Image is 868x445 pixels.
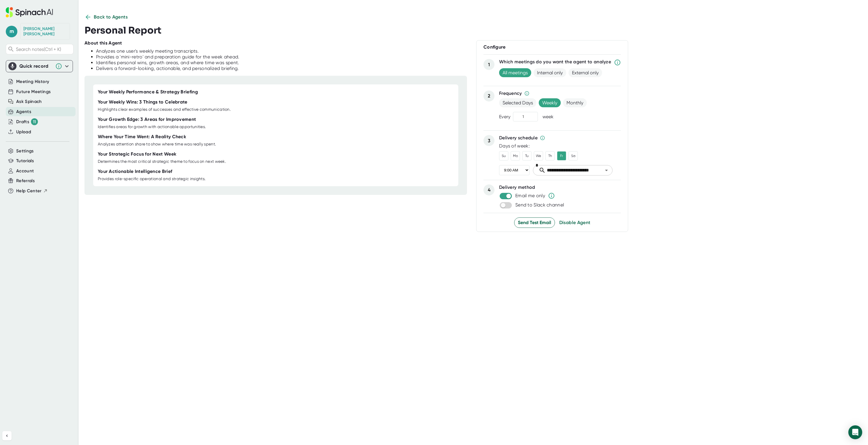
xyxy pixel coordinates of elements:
[559,220,591,225] span: Disable Agent
[16,188,42,194] span: Help Center
[518,219,551,226] span: Send Test Email
[98,151,176,157] div: Your Strategic Focus for Next Week
[545,151,555,160] button: Th
[96,54,240,60] div: Provides a 'mini-retro' and preparation guide for the week ahead.
[23,26,67,36] div: Myriam Martin
[96,48,240,54] div: Analyzes one user's weekly meeting transcripts.
[499,114,511,120] div: Every
[499,59,611,66] div: Which meetings do you want the agent to analyze
[6,26,17,37] span: m
[96,60,240,66] div: Identifies personal wins, growth areas, and where time was spent.
[557,151,566,160] button: Fr
[483,44,621,50] div: Configure
[511,151,520,160] button: Mo
[534,151,543,160] button: We
[499,91,522,96] div: Frequency
[98,107,231,112] div: Highlights clear examples of successes and effective communication.
[84,25,161,36] h3: Personal Report
[483,135,494,146] div: 3
[94,14,128,21] span: Back to Agents
[16,98,42,105] button: Ask Spinach
[515,202,564,208] div: Send to Slack channel
[16,118,38,125] div: Drafts
[522,151,532,160] button: Tu
[16,78,49,85] button: Meeting History
[16,148,34,154] button: Settings
[98,99,187,105] div: Your Weekly Wins: 3 Things to Celebrate
[499,143,621,149] div: Days of week:
[16,158,34,164] button: Tutorials
[98,134,186,140] div: Where Your Time Went: A Reality Check
[16,178,35,184] button: Referrals
[31,118,38,125] div: 11
[16,129,31,135] button: Upload
[98,169,172,174] div: Your Actionable Intelligence Brief
[2,431,12,440] button: Collapse sidebar
[534,68,566,77] span: Internal only
[499,135,538,141] div: Delivery schedule
[569,151,578,160] button: Sa
[16,88,51,95] button: Future Meetings
[602,166,610,174] button: Open
[8,60,70,72] div: Quick record
[98,117,196,122] div: Your Growth Edge: 3 Areas for Improvement
[569,68,602,77] span: External only
[98,159,226,164] div: Determines the most critical strategic theme to focus on next week.
[483,184,494,195] div: 4
[499,68,531,77] span: All meetings
[19,63,52,69] div: Quick record
[16,47,72,52] span: Search notes (Ctrl + K)
[559,217,591,228] button: Disable Agent
[499,98,536,107] span: Selected Days
[563,98,587,107] span: Monthly
[84,14,128,21] button: Back to Agents
[16,108,31,115] button: Agents
[539,98,561,107] span: Weekly
[499,184,621,190] div: Delivery method
[98,176,205,182] div: Provides role-specific operational and strategic insights.
[16,168,34,174] button: Account
[98,142,216,147] div: Analyzes attention share to show where time was really spent.
[515,193,545,199] div: Email me only
[514,217,555,228] button: Send Test Email
[84,40,122,46] div: About this Agent
[848,425,862,439] div: Open Intercom Messenger
[499,151,508,160] button: Su
[542,114,554,120] div: week
[96,66,240,71] div: Delivers a forward-looking, actionable, and personalized briefing.
[483,59,494,70] div: 1
[98,124,206,130] div: Identifies areas for growth with actionable opportunities.
[98,89,198,95] div: Your Weekly Performance & Strategy Briefing
[16,118,38,125] button: Drafts 11
[483,91,494,101] div: 2
[16,188,48,194] button: Help Center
